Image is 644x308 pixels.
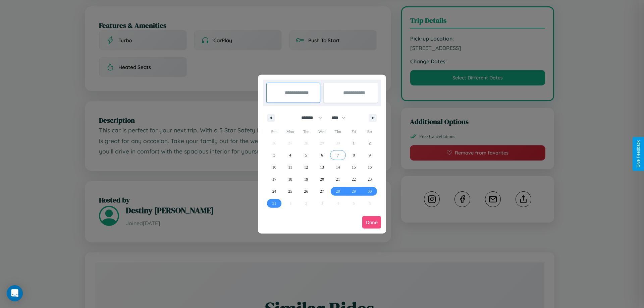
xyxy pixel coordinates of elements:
[304,173,308,185] span: 19
[266,161,282,173] button: 10
[362,137,378,149] button: 2
[282,161,298,173] button: 11
[362,149,378,161] button: 9
[282,173,298,185] button: 18
[362,173,378,185] button: 23
[7,285,23,301] div: Open Intercom Messenger
[282,149,298,161] button: 4
[346,149,362,161] button: 8
[266,126,282,137] span: Sun
[346,161,362,173] button: 15
[273,149,275,161] span: 3
[289,149,291,161] span: 4
[362,216,381,229] button: Done
[272,173,276,185] span: 17
[346,126,362,137] span: Fri
[321,149,323,161] span: 6
[298,161,314,173] button: 12
[368,185,372,197] span: 30
[298,173,314,185] button: 19
[330,173,346,185] button: 21
[369,137,371,149] span: 2
[352,161,356,173] span: 15
[330,161,346,173] button: 14
[320,185,324,197] span: 27
[368,161,372,173] span: 16
[636,140,641,168] div: Give Feedback
[298,149,314,161] button: 5
[330,126,346,137] span: Thu
[272,161,276,173] span: 10
[346,185,362,197] button: 29
[353,137,355,149] span: 1
[352,185,356,197] span: 29
[266,197,282,209] button: 31
[368,173,372,185] span: 23
[320,173,324,185] span: 20
[330,149,346,161] button: 7
[288,161,292,173] span: 11
[282,185,298,197] button: 25
[266,173,282,185] button: 17
[314,126,330,137] span: Wed
[346,173,362,185] button: 22
[346,137,362,149] button: 1
[369,149,371,161] span: 9
[352,173,356,185] span: 22
[305,149,307,161] span: 5
[362,185,378,197] button: 30
[314,185,330,197] button: 27
[336,185,340,197] span: 28
[353,149,355,161] span: 8
[362,161,378,173] button: 16
[298,185,314,197] button: 26
[288,185,292,197] span: 25
[266,185,282,197] button: 24
[282,126,298,137] span: Mon
[330,185,346,197] button: 28
[314,173,330,185] button: 20
[314,161,330,173] button: 13
[336,173,340,185] span: 21
[288,173,292,185] span: 18
[362,126,378,137] span: Sat
[298,126,314,137] span: Tue
[320,161,324,173] span: 13
[304,185,308,197] span: 26
[266,149,282,161] button: 3
[337,149,339,161] span: 7
[314,149,330,161] button: 6
[272,185,276,197] span: 24
[272,197,276,209] span: 31
[304,161,308,173] span: 12
[336,161,340,173] span: 14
